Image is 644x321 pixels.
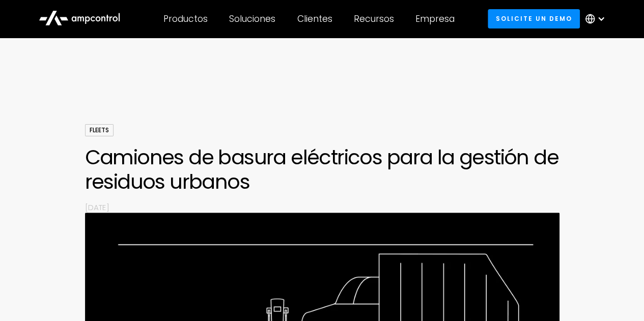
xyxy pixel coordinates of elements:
div: Empresa [415,13,455,24]
a: Solicite un demo [488,9,580,28]
div: Recursos [354,13,394,24]
h1: Camiones de basura eléctricos para la gestión de residuos urbanos [85,145,559,194]
div: Soluciones [229,13,275,24]
div: Fleets [85,124,114,136]
div: Clientes [297,13,332,24]
p: [DATE] [85,202,559,213]
div: Productos [163,13,208,24]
